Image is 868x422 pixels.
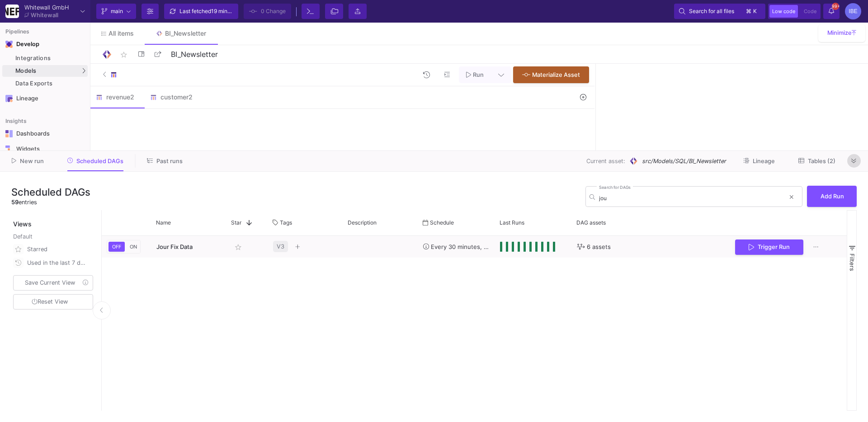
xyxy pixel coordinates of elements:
[150,94,193,101] div: customer2
[804,8,816,14] span: Code
[758,244,790,250] span: Trigger Run
[27,243,88,256] div: Starred
[165,30,206,37] div: BI_Newsletter
[16,130,75,137] div: Dashboards
[156,158,183,164] span: Past runs
[16,145,75,153] div: Widgets
[532,71,580,78] span: Materialize Asset
[280,219,292,226] span: Tags
[11,243,95,256] button: Starred
[108,242,125,252] button: OFF
[5,145,13,153] img: Navigation icon
[576,219,606,226] span: DAG assets
[2,91,88,106] a: Navigation iconLineage
[732,154,786,168] button: Lineage
[57,154,135,168] button: Scheduled DAGs
[16,95,75,102] div: Lineage
[500,219,524,226] span: Last Runs
[108,30,134,37] span: All items
[11,256,95,270] button: Used in the last 7 days
[674,4,765,19] button: Search for all files⌘k
[156,219,171,226] span: Name
[459,66,491,83] button: Run
[13,232,95,243] div: Default
[808,158,835,164] span: Tables (2)
[11,198,90,206] div: entries
[15,67,37,75] span: Models
[11,199,19,206] span: 59
[150,94,157,101] img: SQL-Model type child icon
[801,5,819,18] button: Code
[13,294,93,310] button: Reset View
[513,66,589,83] button: Materialize Asset
[277,236,284,257] span: V3
[823,4,840,19] button: 99+
[231,219,241,226] span: Star
[629,156,638,166] img: SQL Model
[27,256,88,270] div: Used in the last 7 days
[2,142,88,156] a: Navigation iconWidgets
[102,236,847,258] div: Press SPACE to select this row.
[179,5,234,18] div: Last fetched
[110,71,117,78] img: SQL-Model type child icon
[845,3,861,19] div: IBE
[110,244,123,250] span: OFF
[753,158,775,164] span: Lineage
[743,6,760,17] button: ⌘k
[11,210,97,229] div: Views
[164,4,238,19] button: Last fetched19 minutes ago
[156,243,193,250] span: Jour Fix Data
[136,154,193,168] button: Past runs
[832,3,839,10] span: 99+
[348,219,377,226] span: Description
[769,5,798,18] button: Low code
[423,236,490,258] div: Every 30 minutes, every hour, every day
[753,6,757,17] span: k
[5,95,13,102] img: Navigation icon
[11,186,90,198] h3: Scheduled DAGs
[128,242,139,252] button: ON
[821,193,844,200] span: Add Run
[25,279,75,286] span: Save Current View
[211,8,249,14] span: 19 minutes ago
[849,253,856,271] span: Filters
[746,6,751,17] span: ⌘
[233,242,244,253] mat-icon: star_border
[2,52,88,64] a: Integrations
[430,219,454,226] span: Schedule
[76,158,123,164] span: Scheduled DAGs
[15,55,85,62] div: Integrations
[101,49,113,60] img: Logo
[689,5,734,18] span: Search for all files
[31,12,58,18] div: Whitewall
[13,275,93,291] button: Save Current View
[2,78,88,89] a: Data Exports
[96,4,136,19] button: main
[599,195,785,202] input: Search...
[5,41,13,48] img: Navigation icon
[842,3,861,19] button: IBE
[2,37,88,52] mat-expansion-panel-header: Navigation iconDevelop
[586,157,625,165] span: Current asset:
[96,94,139,101] div: revenue2
[5,130,13,137] img: Navigation icon
[16,41,30,48] div: Develop
[20,158,44,164] span: New run
[1,154,55,168] button: New run
[24,5,69,10] div: Whitewall GmbH
[473,71,484,78] span: Run
[642,157,726,165] span: src/Models/SQL/BI_Newsletter
[788,154,846,168] button: Tables (2)
[111,5,123,18] span: main
[156,30,163,38] img: Tab icon
[587,236,611,258] span: 6 assets
[128,244,139,250] span: ON
[772,8,795,14] span: Low code
[807,186,857,207] button: Add Run
[118,49,129,60] mat-icon: star_border
[735,239,803,255] button: Trigger Run
[96,66,128,83] button: SQL-Model type child icon
[15,80,85,87] div: Data Exports
[2,127,88,141] a: Navigation iconDashboards
[5,5,19,18] img: YZ4Yr8zUCx6JYM5gIgaTIQYeTXdcwQjnYC8iZtTV.png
